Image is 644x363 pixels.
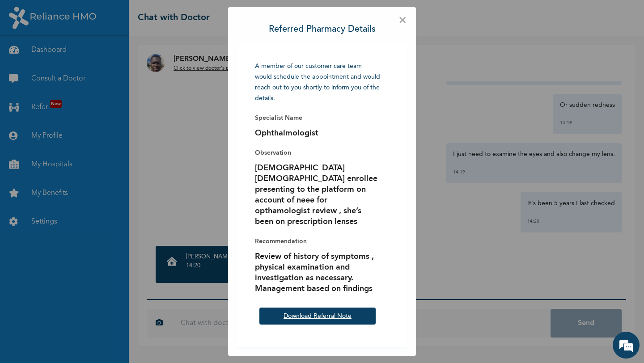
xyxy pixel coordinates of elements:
a: Download Referral Note [284,313,352,319]
p: Review of history of symptoms , physical examination and investigation as necessary. Management b... [255,251,380,294]
p: [DEMOGRAPHIC_DATA] [DEMOGRAPHIC_DATA] enrollee presenting to the platform on account of neee for ... [255,163,380,227]
span: A member of our customer care team would schedule the appointment and would reach out to you shor... [255,61,380,104]
textarea: Type your message and hit 'Enter' [4,272,170,303]
p: Recommendation [255,236,380,247]
div: Minimize live chat window [147,4,168,26]
div: FAQs [88,303,171,331]
span: We're online! [52,127,123,217]
h3: Referred Pharmacy Details [269,25,376,34]
button: Download Referral Note [259,308,376,325]
img: d_794563401_company_1708531726252_794563401 [17,45,36,67]
p: Specialist Name [255,113,380,123]
p: Observation [255,148,380,158]
span: × [398,16,407,25]
span: Conversation [4,319,88,325]
div: Chat with us now [47,50,150,62]
p: Ophthalmologist [255,128,380,139]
